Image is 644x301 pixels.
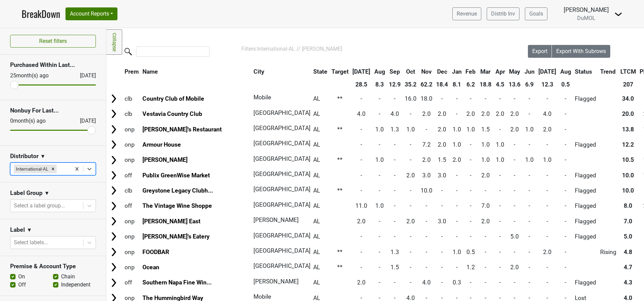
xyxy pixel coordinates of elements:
span: AL [313,187,320,194]
img: Arrow right [109,247,119,257]
button: Export [528,45,552,58]
th: Nov: activate to sort column ascending [419,66,434,78]
span: - [529,187,530,194]
span: [GEOGRAPHIC_DATA] [253,109,311,116]
th: 0.5 [559,78,573,91]
a: Collapse [106,29,122,55]
span: 1.0 [375,126,384,133]
label: On [18,273,25,281]
span: - [441,95,443,102]
td: onp [123,122,140,136]
span: 2.0 [406,218,415,225]
td: off [123,168,140,182]
span: 2.0 [481,218,490,225]
th: Jul: activate to sort column ascending [537,66,558,78]
th: Name: activate to sort column ascending [141,66,251,78]
th: Aug: activate to sort column ascending [559,66,573,78]
span: 1.5 [481,126,490,133]
span: - [379,110,380,117]
span: 1.0 [375,156,384,163]
td: Flagged [573,137,598,152]
span: - [514,141,515,148]
th: 13.6 [507,78,522,91]
th: State: activate to sort column ascending [312,66,329,78]
span: - [394,233,396,240]
span: - [470,95,472,102]
a: [PERSON_NAME]'s Eatery [142,233,210,240]
span: 13.8 [622,126,634,133]
span: ▼ [44,189,50,197]
span: Export [532,48,547,54]
span: - [470,218,472,225]
a: Vestavia Country Club [142,110,202,117]
span: AL [313,126,320,133]
span: [GEOGRAPHIC_DATA] [253,155,311,162]
span: 4.0 [391,110,399,117]
h3: Purchased Within Last... [10,61,96,69]
span: - [499,202,501,209]
th: Aug: activate to sort column ascending [373,66,387,78]
span: 2.0 [466,110,475,117]
span: Name [142,68,158,75]
span: - [546,95,548,102]
td: clb [123,91,140,106]
div: 25 month(s) ago [10,72,64,80]
img: Arrow right [109,185,119,196]
span: - [565,141,566,148]
span: 1.5 [438,156,446,163]
span: 10.0 [622,187,634,194]
th: Status: activate to sort column ascending [573,66,598,78]
span: - [514,187,515,194]
span: - [379,218,380,225]
span: - [546,233,548,240]
span: [GEOGRAPHIC_DATA] [253,171,311,177]
span: [PERSON_NAME] [253,217,299,223]
a: Ocean [142,264,159,271]
span: - [441,202,443,209]
span: 1.0 [525,126,534,133]
span: - [426,233,427,240]
span: - [360,95,362,102]
span: - [470,156,472,163]
th: Apr: activate to sort column ascending [494,66,507,78]
span: ▼ [40,152,46,160]
a: Southern Napa Fine Win... [142,279,212,286]
span: 1.0 [496,141,504,148]
span: - [546,218,548,225]
span: 7.2 [422,141,431,148]
span: - [456,202,458,209]
span: - [514,172,515,179]
span: - [394,202,396,209]
span: 3.0 [438,218,446,225]
img: Arrow right [109,231,119,242]
span: Export With Subrows [556,48,606,54]
span: 2.0 [422,110,431,117]
span: - [514,218,515,225]
a: [PERSON_NAME]'s Restaurant [142,126,222,133]
td: Flagged [573,91,598,106]
span: 2.0 [438,110,446,117]
span: - [410,233,411,240]
span: 1.0 [375,202,384,209]
span: 2.0 [357,218,366,225]
a: Greystone Legacy Clubh... [142,187,213,194]
div: International-AL [14,165,49,173]
span: 5.0 [510,233,519,240]
span: 2.0 [422,156,431,163]
span: - [379,187,380,194]
span: - [441,187,443,194]
span: 34.0 [622,95,634,102]
a: The Vintage Wine Shoppe [142,202,212,209]
span: [GEOGRAPHIC_DATA] [253,140,311,147]
span: ▼ [27,226,32,234]
span: 2.0 [438,141,446,148]
span: 7.0 [624,218,632,225]
span: International-AL // [PERSON_NAME] [257,46,342,52]
th: Trend: activate to sort column ascending [598,66,618,78]
span: - [360,172,362,179]
img: Arrow right [109,278,119,288]
td: onp [123,229,140,244]
div: 0 month(s) ago [10,117,64,125]
span: - [410,156,411,163]
span: - [529,233,530,240]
